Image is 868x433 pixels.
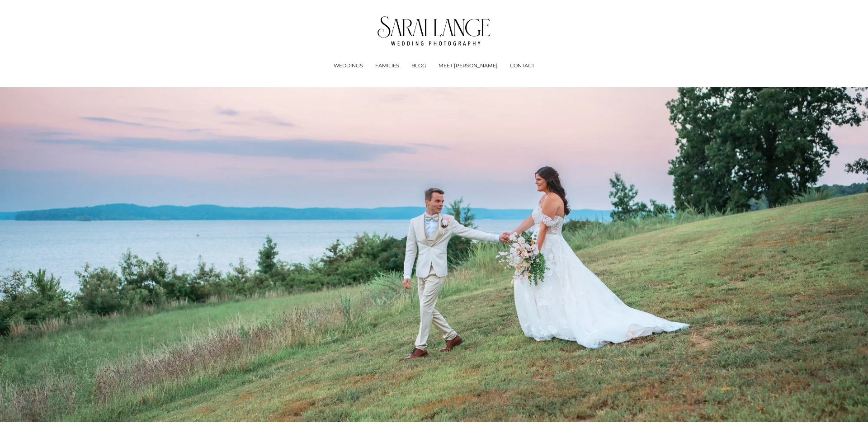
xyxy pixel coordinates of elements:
[375,61,399,71] a: FAMILIES
[439,61,498,71] a: MEET [PERSON_NAME]
[334,62,363,70] span: WEDDINGS
[510,61,534,71] a: CONTACT
[411,61,426,71] a: BLOG
[334,61,363,71] a: folder dropdown
[377,16,491,46] img: Tennessee Wedding Photographer - Sarai Lange Photography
